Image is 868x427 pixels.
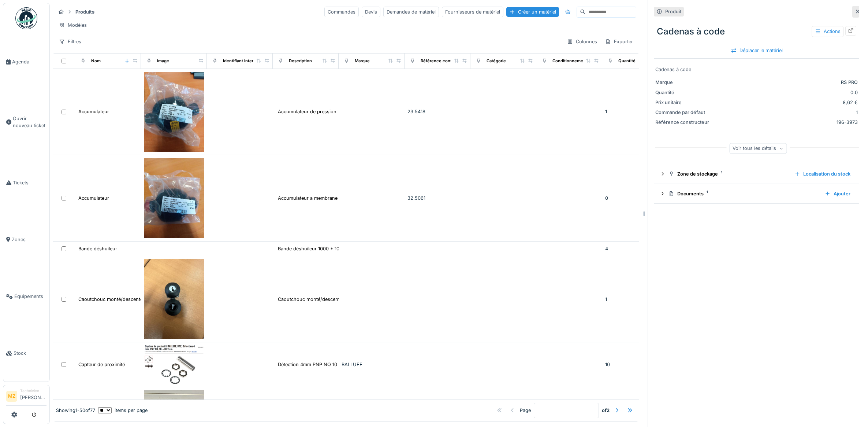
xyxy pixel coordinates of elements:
strong: of 2 [602,407,610,414]
div: 4 [605,245,665,252]
img: Capteur de proximité [144,345,204,384]
div: Zone de stockage [668,170,789,177]
span: Agenda [12,58,46,65]
div: 196-3973 [713,119,858,126]
div: Nom [91,58,101,64]
img: Badge_color-CXgf-gQk.svg [15,7,37,29]
div: Page [520,407,531,414]
div: Technicien [20,388,46,394]
div: Quantité [655,89,710,96]
a: Équipements [3,268,49,325]
div: Conditionnement [552,58,587,64]
div: Créer un matériel [506,7,559,17]
img: Caoutchouc monté/descente potence [144,259,204,339]
div: Référence constructeur [421,58,469,64]
div: Marque [655,79,710,86]
div: Quantité [618,58,636,64]
div: Voir tous les détails [729,143,787,154]
div: Identifiant interne [223,58,258,64]
div: Prix unitaire [655,99,710,106]
div: Caoutchouc monté/descente potence [78,296,162,303]
div: Commande par défaut [655,109,710,116]
div: Actions [812,26,844,37]
div: Ajouter [822,189,853,199]
li: MZ [6,391,17,402]
div: Demandes de matériel [383,7,439,17]
div: Déplacer le matériel [728,45,786,55]
div: BALLUFF [342,361,402,368]
div: items per page [98,407,148,414]
div: Showing 1 - 50 of 77 [56,407,95,414]
div: Marque [355,58,370,64]
a: Stock [3,325,49,382]
img: Accumulateur [144,72,204,152]
div: 8,62 € [713,99,858,106]
div: Référence constructeur [655,119,710,126]
div: 1 [605,108,665,115]
span: Tickets [13,179,46,186]
a: Zones [3,211,49,268]
div: Commandes [324,7,359,17]
div: Accumulateur a membrane 0531601551 PO=75 [278,195,381,202]
div: 0.0 [713,89,858,96]
div: RS PRO [713,79,858,86]
div: Détection 4mm PNP NO 10 30V c.c [278,361,356,368]
div: Catégorie [487,58,506,64]
li: [PERSON_NAME] [20,388,46,404]
div: 23.5418 [407,108,467,115]
div: 1 [605,296,665,303]
div: Bande déshuileur [78,245,117,252]
summary: Zone de stockage1Localisation du stock [657,167,856,181]
div: Cadenas à code [655,66,858,73]
span: Ouvrir nouveau ticket [13,115,46,129]
a: Agenda [3,33,49,90]
div: Accumulateur de pression [278,108,336,115]
div: Capteur de proximité [78,361,125,368]
div: Accumulateur [78,108,109,115]
div: Produit [665,8,681,15]
div: Documents [668,190,819,197]
img: Accumulateur [144,158,204,238]
strong: Produits [72,8,97,15]
div: Localisation du stock [791,169,853,179]
a: Tickets [3,154,49,211]
div: Caoutchouc monté/descente potence [278,296,362,303]
summary: Documents1Ajouter [657,187,856,200]
div: 10 [605,361,665,368]
div: Description [289,58,312,64]
div: 1 [713,109,858,116]
div: 32.5061 [407,195,467,202]
div: Modèles [56,20,90,30]
span: Zones [12,236,46,243]
span: Équipements [14,293,46,300]
div: Accumulateur [78,195,109,202]
div: Colonnes [564,36,600,47]
div: Exporter [602,36,636,47]
div: 0 [605,195,665,202]
div: Cadenas à code [654,22,859,41]
div: Bande déshuileur 1000 * 100 pour kitamura [278,245,375,252]
div: Devis [362,7,380,17]
div: Image [157,58,169,64]
div: Filtres [56,36,85,47]
div: Fournisseurs de matériel [442,7,503,17]
a: Ouvrir nouveau ticket [3,90,49,154]
span: Stock [14,350,46,357]
a: MZ Technicien[PERSON_NAME] [6,388,46,406]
